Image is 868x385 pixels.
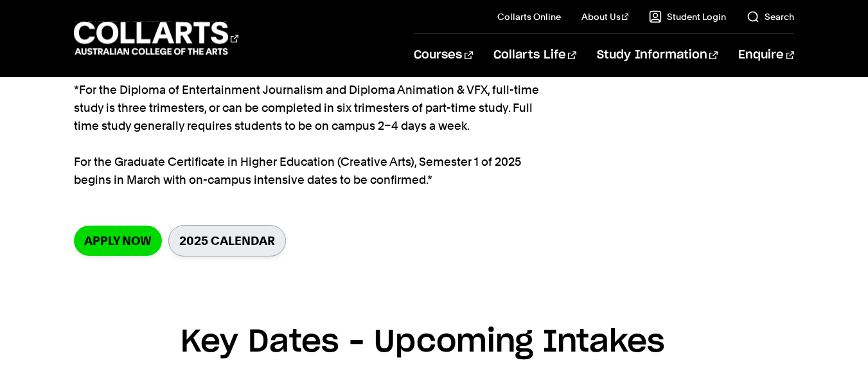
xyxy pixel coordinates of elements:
[597,34,718,76] a: Study Information
[74,20,238,57] div: Go to homepage
[649,10,726,23] a: Student Login
[497,10,561,23] a: Collarts Online
[493,34,576,76] a: Collarts Life
[581,10,629,23] a: About Us
[738,34,794,76] a: Enquire
[747,10,794,23] a: Search
[74,226,162,256] a: Apply now
[181,318,688,368] h3: Key Dates – Upcoming Intakes
[168,225,286,256] a: 2025 Calendar
[414,34,472,76] a: Courses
